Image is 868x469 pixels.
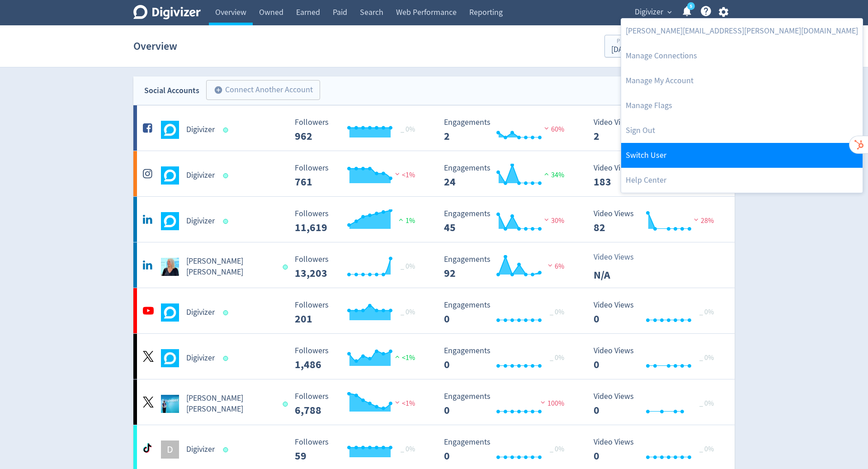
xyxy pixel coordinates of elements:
a: Switch User [621,143,863,168]
a: Help Center [621,168,863,193]
a: [PERSON_NAME][EMAIL_ADDRESS][PERSON_NAME][DOMAIN_NAME] [621,19,863,43]
a: Manage Flags [621,93,863,118]
a: Manage My Account [621,68,863,93]
a: Log out [621,118,863,143]
a: Manage Connections [621,43,863,68]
